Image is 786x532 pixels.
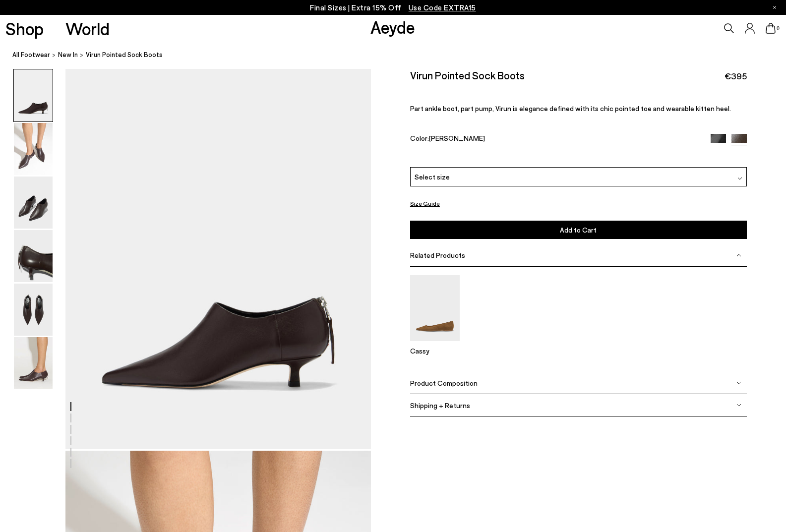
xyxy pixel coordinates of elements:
[409,3,476,12] span: Navigate to /collections/ss25-final-sizes
[776,26,781,31] span: 0
[65,20,110,37] a: World
[12,42,786,69] nav: breadcrumb
[14,284,53,336] img: Virun Pointed Sock Boots - Image 5
[410,401,470,410] span: Shipping + Returns
[429,134,485,142] span: [PERSON_NAME]
[736,253,741,258] img: svg%3E
[410,197,440,210] button: Size Guide
[766,23,776,34] a: 0
[736,381,741,386] img: svg%3E
[410,221,747,239] button: Add to Cart
[14,337,53,389] img: Virun Pointed Sock Boots - Image 6
[370,16,415,37] a: Aeyde
[410,347,460,355] p: Cassy
[58,50,78,60] a: New In
[410,251,465,259] span: Related Products
[737,177,742,181] img: svg%3E
[86,50,163,60] span: Virun Pointed Sock Boots
[14,69,53,121] img: Virun Pointed Sock Boots - Image 1
[310,1,476,14] p: Final Sizes | Extra 15% Off
[410,69,525,81] h2: Virun Pointed Sock Boots
[736,403,741,408] img: svg%3E
[14,230,53,282] img: Virun Pointed Sock Boots - Image 4
[12,50,50,60] a: All Footwear
[5,20,44,37] a: Shop
[725,70,747,82] span: €395
[410,104,747,113] p: Part ankle boot, part pump, Virun is elegance defined with its chic pointed toe and wearable kitt...
[560,226,597,234] span: Add to Cart
[415,172,450,182] span: Select size
[410,379,478,387] span: Product Composition
[410,275,460,341] img: Cassy Pointed-Toe Suede Flats
[58,51,78,59] span: New In
[410,335,460,355] a: Cassy Pointed-Toe Suede Flats Cassy
[14,177,53,229] img: Virun Pointed Sock Boots - Image 3
[14,123,53,175] img: Virun Pointed Sock Boots - Image 2
[410,134,700,145] div: Color:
